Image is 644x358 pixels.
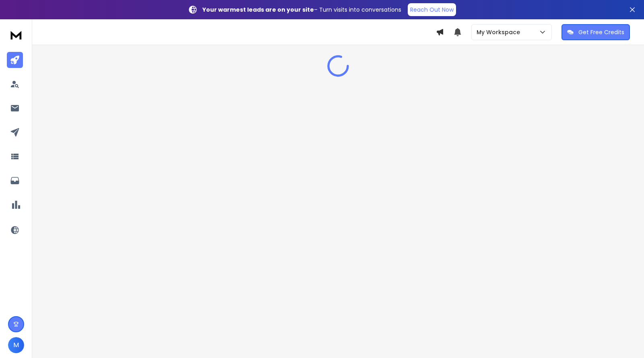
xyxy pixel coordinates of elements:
a: Reach Out Now [408,3,456,16]
p: – Turn visits into conversations [202,6,401,14]
p: Reach Out Now [410,6,454,14]
p: Get Free Credits [578,28,624,36]
button: Get Free Credits [561,24,630,40]
button: M [8,337,24,353]
strong: Your warmest leads are on your site [202,6,314,14]
img: logo [8,27,24,42]
p: My Workspace [477,28,523,36]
